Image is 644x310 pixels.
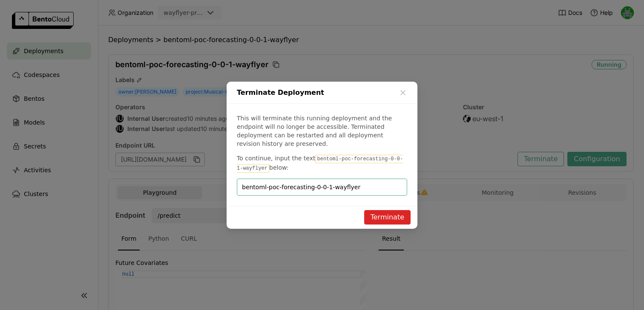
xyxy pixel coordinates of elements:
p: This will terminate this running deployment and the endpoint will no longer be accessible. Termin... [237,114,407,148]
div: dialog [227,82,417,229]
span: To continue, input the text [237,155,315,162]
button: Terminate [364,210,411,225]
span: below: [269,164,288,171]
div: Terminate Deployment [227,82,417,104]
code: bentoml-poc-forecasting-0-0-1-wayflyer [237,155,403,173]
